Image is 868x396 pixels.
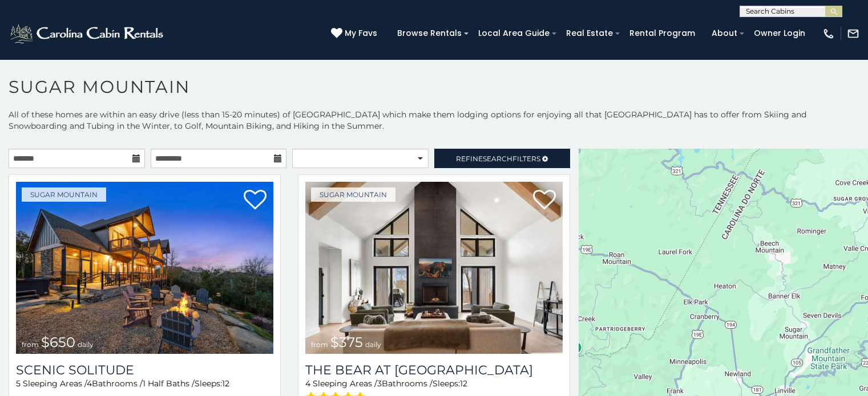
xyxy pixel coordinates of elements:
a: from $650 daily [16,182,273,354]
span: 4 [87,378,92,389]
span: daily [365,340,381,349]
span: 12 [460,378,467,389]
span: from [22,340,39,349]
a: Real Estate [560,25,619,42]
span: My Favs [345,27,377,39]
span: 3 [377,378,382,389]
span: Search [483,154,512,163]
a: Browse Rentals [391,25,467,42]
a: Local Area Guide [473,25,555,42]
a: My Favs [331,27,380,40]
a: Scenic Solitude [16,362,273,378]
img: 1758811181_thumbnail.jpeg [16,182,273,354]
img: phone-regular-white.png [822,27,835,40]
span: daily [78,340,94,349]
span: 5 [16,378,21,389]
img: 1714387646_thumbnail.jpeg [305,182,563,354]
img: White-1-2.png [9,22,167,45]
span: Refine Filters [456,154,540,163]
a: Add to favorites [533,189,556,213]
span: $375 [330,334,363,350]
a: The Bear At [GEOGRAPHIC_DATA] [305,362,563,378]
a: Add to favorites [244,189,267,213]
span: 4 [305,378,310,389]
a: Sugar Mountain [22,187,106,202]
span: 1 Half Baths / [143,378,195,389]
a: Owner Login [748,25,811,42]
img: mail-regular-white.png [847,27,859,40]
span: 12 [222,378,229,389]
a: Rental Program [624,25,701,42]
span: from [311,340,328,349]
a: RefineSearchFilters [434,149,571,168]
a: from $375 daily [305,182,563,354]
h3: The Bear At Sugar Mountain [305,362,563,378]
span: $650 [41,334,75,350]
a: Sugar Mountain [311,187,395,202]
a: About [706,25,743,42]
